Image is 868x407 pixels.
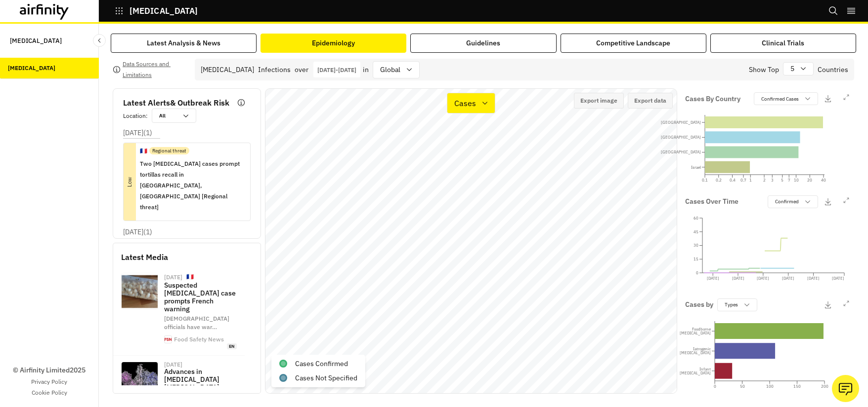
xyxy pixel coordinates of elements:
canvas: Map [265,89,677,393]
p: Two [MEDICAL_DATA] cases prompt tortillas recall in [GEOGRAPHIC_DATA], [GEOGRAPHIC_DATA] [Regiona... [140,158,242,213]
tspan: 100 [766,384,774,389]
tspan: 20 [807,178,812,183]
button: Close Sidebar [93,34,106,47]
p: Suspected [MEDICAL_DATA] case prompts French warning [164,281,237,313]
tspan: [GEOGRAPHIC_DATA] [661,149,701,154]
tspan: [GEOGRAPHIC_DATA] [661,135,701,140]
p: Low [91,176,169,188]
tspan: [DATE] [832,276,844,281]
p: [MEDICAL_DATA] [10,32,62,50]
tspan: 50 [740,384,745,389]
p: Cases Not Specified [295,373,357,383]
tspan: 0 [696,270,698,275]
button: Interact with the calendar and add the check-in date for your trip. [313,62,360,77]
div: Clinical Trials [762,38,804,48]
tspan: [DATE] [732,276,744,281]
p: Latest Media [121,251,253,263]
tspan: Infant [699,367,711,371]
p: Countries [818,65,848,75]
p: Infections [258,65,291,75]
tspan: 30 [694,243,698,248]
button: Export image [574,93,624,109]
img: garlic-france-botulism-sept-25.png [122,273,158,309]
p: Show Top [749,65,779,75]
div: Guidelines [466,38,500,48]
tspan: 15 [694,257,698,261]
p: over [295,65,308,75]
a: Cookie Policy [32,388,67,397]
div: Latest Analysis & News [147,38,220,48]
tspan: [MEDICAL_DATA] [680,331,711,335]
span: en [227,343,237,350]
p: Cases Confirmed [295,359,348,369]
tspan: [DATE] [707,276,719,281]
p: Cases By Country [685,94,740,104]
tspan: 10 [794,178,799,183]
tspan: [DATE] [807,276,820,281]
img: cropped-siteicon-270x270.png [165,336,172,343]
p: 🇫🇷 [140,147,147,155]
tspan: Israel [691,165,701,170]
p: [DATE] - [DATE] [317,66,356,74]
tspan: 0 [714,384,716,389]
div: [MEDICAL_DATA] [201,65,254,75]
p: Cases Over Time [685,196,738,207]
tspan: Foodborne [692,327,711,332]
tspan: 0.4 [730,178,736,183]
tspan: 150 [793,384,801,389]
a: [DATE]🇫🇷Suspected [MEDICAL_DATA] case prompts French warning[DEMOGRAPHIC_DATA] officials have war... [113,267,245,356]
tspan: [DATE] [782,276,794,281]
tspan: 0.1 [702,178,708,183]
div: [DATE] [164,362,182,368]
div: Competitive Landscape [596,38,670,48]
p: Confirmed Cases [761,95,799,103]
tspan: 2 [763,178,766,183]
tspan: Iatrogenic [693,346,711,351]
div: Food Safety News [174,336,224,342]
tspan: 45 [694,229,698,234]
tspan: [MEDICAL_DATA] [680,370,711,375]
tspan: [DATE] [757,276,769,281]
p: Data Sources and Limitations [123,59,187,80]
tspan: 7 [788,178,790,183]
div: [MEDICAL_DATA] [8,64,55,73]
tspan: [GEOGRAPHIC_DATA] [661,120,701,125]
button: Data Sources and Limitations [113,62,187,77]
tspan: 5 [781,178,783,183]
p: 🇫🇷 [186,273,194,281]
span: [DEMOGRAPHIC_DATA] officials have war … [164,315,229,331]
div: [DATE] [164,274,182,280]
tspan: 0.7 [740,178,746,183]
p: Location : [123,111,148,120]
p: [DATE] ( 1 ) [123,128,152,138]
p: Cases by [685,299,713,310]
button: Export data [628,93,673,109]
p: Advances in [MEDICAL_DATA] [MEDICAL_DATA] Detection [164,368,237,399]
p: Regional threat [152,147,186,154]
p: in [363,65,369,75]
p: [MEDICAL_DATA] [130,6,198,15]
p: Latest Alerts & Outbreak Risk [123,97,229,109]
tspan: 200 [821,384,828,389]
div: Epidemiology [312,38,355,48]
p: 5 [790,64,794,74]
img: botulinum-neurotoxin-federal-select-agent.jpg [122,362,158,398]
tspan: 0.2 [716,178,722,183]
a: Privacy Policy [31,377,67,386]
p: Types [725,301,738,308]
p: Confirmed [775,198,799,205]
button: [MEDICAL_DATA] [115,2,198,19]
button: Ask our analysts [832,375,859,402]
p: © Airfinity Limited 2025 [13,365,86,375]
tspan: 60 [694,216,698,221]
tspan: 3 [771,178,774,183]
p: Cases [454,97,476,109]
tspan: [MEDICAL_DATA] [680,350,711,355]
p: [DATE] ( 1 ) [123,227,152,237]
button: Search [828,2,838,19]
tspan: 40 [821,178,826,183]
tspan: 1 [749,178,752,183]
